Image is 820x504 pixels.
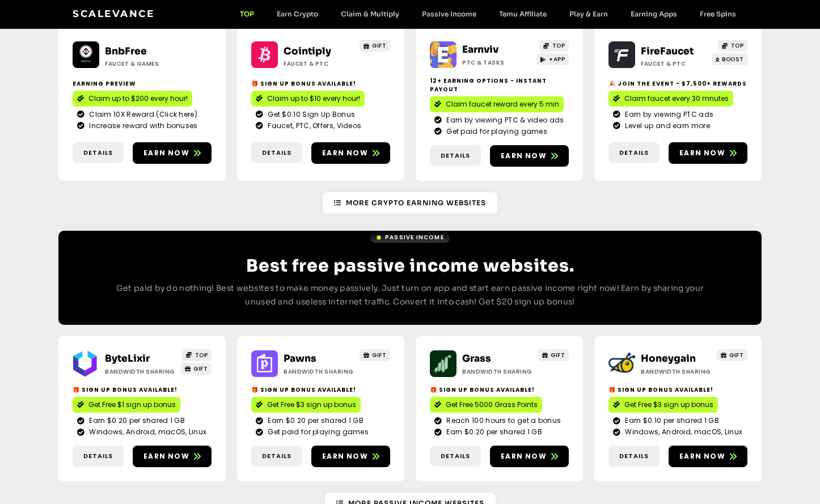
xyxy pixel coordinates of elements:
a: Earn Crypto [265,10,329,18]
span: Earn $0.20 per shared 1 GB [443,427,542,437]
span: Get Free $3 sign up bonus [624,400,713,410]
span: Earn now [679,148,725,158]
a: TOP [539,40,569,52]
h2: Bandwidth Sharing [641,367,712,376]
span: Level up and earn more [622,121,710,131]
span: Earn now [322,451,368,461]
span: GIFT [193,365,208,373]
a: Claim up to $10 every hour! [251,91,365,107]
h2: Faucet & PTC [641,60,712,68]
a: Pawns [284,353,316,365]
span: Details [83,148,113,158]
span: Earn now [679,451,725,461]
a: Get Free $3 sign up bonus [251,397,361,413]
a: Free Spins [688,10,747,18]
p: Get paid by do nothing! Best websites to make money passively. Just turn on app and start earn pa... [104,282,716,309]
a: Play & Earn [558,10,619,18]
span: Details [262,148,291,158]
span: Earn now [501,451,547,461]
a: Details [73,142,124,163]
h2: 🎁 Sign up bonus available! [251,386,390,394]
a: Get Free 5000 Grass Points [430,397,542,413]
a: FireFaucet [641,45,694,57]
span: Earn now [501,151,547,161]
a: TOP [718,40,747,52]
a: Cointiply [284,45,331,57]
h2: Bandwidth Sharing [105,367,176,376]
a: Temu Affiliate [488,10,558,18]
span: Details [262,451,291,461]
span: Get Free $1 sign up bonus [88,400,176,410]
a: Get Free $3 sign up bonus [608,397,718,413]
h2: 🎁 Sign up bonus available! [430,386,569,394]
span: Earn now [322,148,368,158]
span: Get Free $3 sign up bonus [267,400,356,410]
a: +APP [536,53,569,65]
h2: 🎁 Sign up bonus available! [251,79,390,88]
span: BOOST [722,55,744,63]
span: Earn by viewing PTC & video ads [443,115,564,125]
span: TOP [731,41,744,50]
a: Details [251,142,302,163]
span: Get paid for playing games [265,427,369,437]
span: Claim up to $10 every hour! [267,94,360,104]
a: Details [608,446,660,467]
span: Earn $0.20 per shared 1 GB [86,416,185,426]
h2: PTC & Tasks [462,58,533,67]
h2: Earning Preview [73,79,212,88]
a: GIFT [360,40,391,52]
span: GIFT [372,41,386,50]
a: Earn now [133,142,212,164]
span: TOP [552,41,565,50]
span: More Crypto earning Websites [346,198,486,208]
a: More Crypto earning Websites [323,192,497,214]
span: Windows, Android, macOS, Linux [622,427,742,437]
span: GIFT [372,351,386,359]
nav: Menu [229,10,747,18]
span: Earn now [143,451,189,461]
a: Earn now [311,142,390,164]
a: Details [73,446,124,467]
a: TOP [182,349,212,361]
span: TOP [195,351,208,359]
h2: Bandwidth Sharing [284,367,354,376]
a: Claim faucet every 30 mnutes [608,91,733,107]
span: Details [441,151,470,160]
a: Grass [462,353,491,365]
a: Details [608,142,660,163]
a: TOP [229,10,265,18]
span: Earn $0.10 per shared 1 GB [622,416,719,426]
a: Passive Income [370,232,450,243]
span: Get Free 5000 Grass Points [446,400,538,410]
a: Details [251,446,302,467]
a: GIFT [181,363,212,375]
span: Details [441,451,470,461]
a: Claim up to $200 every hour! [73,91,192,107]
span: Earn by viewing PTC ads [622,109,713,120]
a: Details [430,145,481,166]
a: GIFT [538,349,569,361]
a: BOOST [712,53,748,65]
span: Get paid for playing games [443,126,547,137]
h2: 🎁 Sign up bonus available! [608,386,747,394]
span: Increase reward with bonuses [86,121,197,131]
a: Scalevance [73,8,154,19]
h2: Bandwidth Sharing [462,367,533,376]
h2: 12+ Earning options - instant payout [430,77,569,94]
a: Earn now [311,446,390,467]
span: GIFT [551,351,565,359]
span: +APP [549,55,565,63]
a: Earning Apps [619,10,688,18]
a: BnbFree [105,45,147,57]
a: Earn now [669,142,747,164]
a: Earn now [490,145,569,167]
span: Details [83,451,113,461]
a: Earn now [669,446,747,467]
a: Earnviv [462,44,498,56]
span: Earn now [143,148,189,158]
span: Earn $0.20 per shared 1 GB [265,416,363,426]
span: Claim faucet every 30 mnutes [624,94,729,104]
span: Details [619,451,649,461]
a: GIFT [360,349,391,361]
a: Honeygain [641,353,696,365]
